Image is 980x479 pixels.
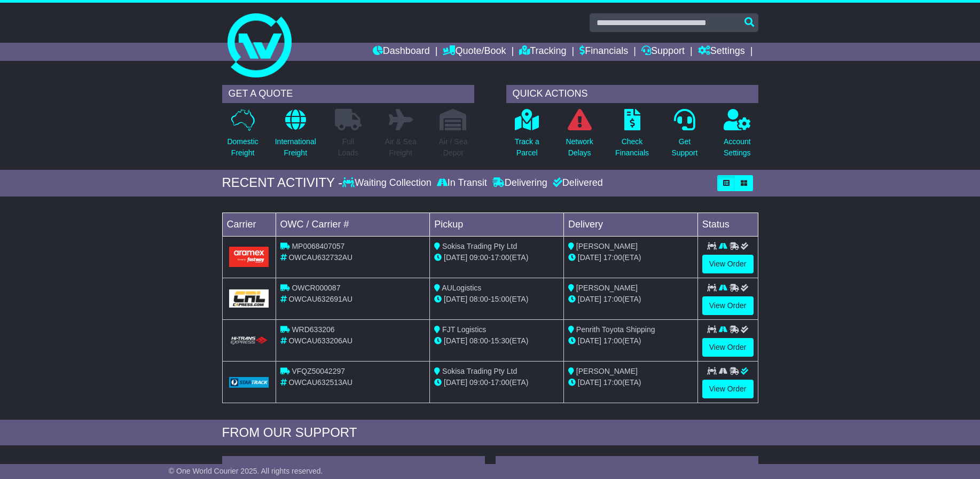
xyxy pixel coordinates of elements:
[222,425,758,441] div: FROM OUR SUPPORT
[288,336,352,345] span: OWCAU633206AU
[434,377,559,388] div: - (ETA)
[671,108,698,164] a: GetSupport
[288,378,352,387] span: OWCAU632513AU
[550,177,603,189] div: Delivered
[439,136,468,159] p: Air / Sea Depot
[514,108,540,164] a: Track aParcel
[491,295,509,303] span: 15:00
[292,325,334,334] span: WRD633206
[373,43,430,61] a: Dashboard
[226,108,258,164] a: DomesticFreight
[702,296,754,315] a: View Order
[578,378,601,387] span: [DATE]
[469,295,488,303] span: 08:00
[276,213,430,236] td: OWC / Carrier #
[229,289,269,308] img: GetCarrierServiceLogo
[222,175,343,191] div: RECENT ACTIVITY -
[491,378,509,387] span: 17:00
[641,43,685,61] a: Support
[222,85,474,103] div: GET A QUOTE
[229,336,269,346] img: HiTrans.png
[702,380,754,398] a: View Order
[434,294,559,305] div: - (ETA)
[469,253,488,262] span: 09:00
[229,377,269,388] img: GetCarrierServiceLogo
[442,325,486,334] span: FJT Logistics
[723,108,751,164] a: AccountSettings
[292,242,344,250] span: MP0068407057
[443,43,506,61] a: Quote/Book
[603,253,622,262] span: 17:00
[698,43,745,61] a: Settings
[568,335,693,347] div: (ETA)
[578,253,601,262] span: [DATE]
[275,136,316,159] p: International Freight
[335,136,362,159] p: Full Loads
[576,325,655,334] span: Penrith Toyota Shipping
[292,284,340,292] span: OWCR000087
[603,336,622,345] span: 17:00
[442,367,517,375] span: Sokisa Trading Pty Ltd
[578,336,601,345] span: [DATE]
[222,213,276,236] td: Carrier
[671,136,697,159] p: Get Support
[169,467,323,475] span: © One World Courier 2025. All rights reserved.
[434,177,490,189] div: In Transit
[229,247,269,266] img: Aramex.png
[568,294,693,305] div: (ETA)
[430,213,564,236] td: Pickup
[288,295,352,303] span: OWCAU632691AU
[697,213,758,236] td: Status
[444,253,467,262] span: [DATE]
[724,136,751,159] p: Account Settings
[444,336,467,345] span: [DATE]
[444,378,467,387] span: [DATE]
[576,284,638,292] span: [PERSON_NAME]
[702,255,754,273] a: View Order
[434,252,559,263] div: - (ETA)
[442,242,517,250] span: Sokisa Trading Pty Ltd
[442,284,481,292] span: AULogistics
[568,377,693,388] div: (ETA)
[578,295,601,303] span: [DATE]
[576,367,638,375] span: [PERSON_NAME]
[385,136,417,159] p: Air & Sea Freight
[434,335,559,347] div: - (ETA)
[506,85,758,103] div: QUICK ACTIONS
[576,242,638,250] span: [PERSON_NAME]
[490,177,550,189] div: Delivering
[568,252,693,263] div: (ETA)
[227,136,258,159] p: Domestic Freight
[615,136,649,159] p: Check Financials
[702,338,754,357] a: View Order
[563,213,697,236] td: Delivery
[491,336,509,345] span: 15:30
[444,295,467,303] span: [DATE]
[469,378,488,387] span: 09:00
[342,177,434,189] div: Waiting Collection
[292,367,345,375] span: VFQZ50042297
[565,108,593,164] a: NetworkDelays
[275,108,317,164] a: InternationalFreight
[603,295,622,303] span: 17:00
[519,43,566,61] a: Tracking
[579,43,628,61] a: Financials
[603,378,622,387] span: 17:00
[469,336,488,345] span: 08:00
[615,108,649,164] a: CheckFinancials
[491,253,509,262] span: 17:00
[566,136,593,159] p: Network Delays
[288,253,352,262] span: OWCAU632732AU
[515,136,539,159] p: Track a Parcel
